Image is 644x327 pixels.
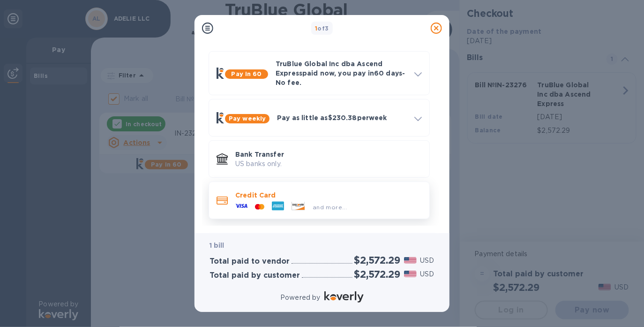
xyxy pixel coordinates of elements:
h3: Total paid by customer [210,271,300,280]
img: USD [404,271,417,277]
b: Pay weekly [229,115,266,122]
p: US banks only. [235,159,422,169]
img: USD [404,257,417,264]
span: and more... [313,204,347,211]
b: Pay in 60 [231,70,262,77]
p: USD [420,269,434,279]
p: Powered by [280,293,320,303]
span: 1 [315,25,317,32]
b: of 3 [315,25,329,32]
img: Logo [324,291,364,303]
h2: $2,572.29 [354,268,400,280]
p: Pay as little as $230.38 per week [277,113,407,122]
p: Bank Transfer [235,150,422,159]
b: 1 bill [210,242,225,249]
h2: $2,572.29 [354,254,400,266]
p: Credit Card [235,190,422,200]
h3: Total paid to vendor [210,257,290,266]
p: TruBlue Global Inc dba Ascend Express paid now, you pay in 60 days - No fee. [276,59,407,87]
p: USD [420,256,434,266]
